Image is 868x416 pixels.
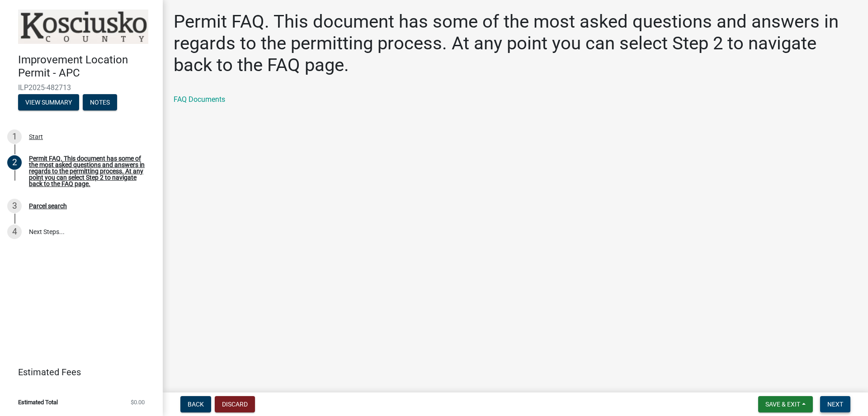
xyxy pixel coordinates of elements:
span: ILP2025-482713 [18,83,145,92]
div: 1 [7,129,22,144]
button: Discard [215,396,255,412]
span: Estimated Total [18,399,58,405]
button: Back [180,396,211,412]
div: Parcel search [29,203,67,209]
button: Next [820,396,850,412]
div: 3 [7,199,22,213]
span: Save & Exit [765,401,800,408]
wm-modal-confirm: Notes [83,99,117,106]
img: Kosciusko County, Indiana [18,10,148,44]
div: Start [29,134,43,140]
h4: Improvement Location Permit - APC [18,53,156,80]
button: View Summary [18,94,79,110]
a: Estimated Fees [7,363,148,381]
span: Back [188,401,204,408]
h1: Permit FAQ. This document has some of the most asked questions and answers in regards to the perm... [174,11,857,76]
div: Permit FAQ. This document has some of the most asked questions and answers in regards to the perm... [29,155,148,187]
button: Notes [83,94,117,110]
span: $0.00 [131,399,145,405]
button: Save & Exit [758,396,813,412]
div: 2 [7,155,22,170]
wm-modal-confirm: Summary [18,99,79,106]
a: FAQ Documents [174,95,225,104]
div: 4 [7,225,22,239]
span: Next [827,401,843,408]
